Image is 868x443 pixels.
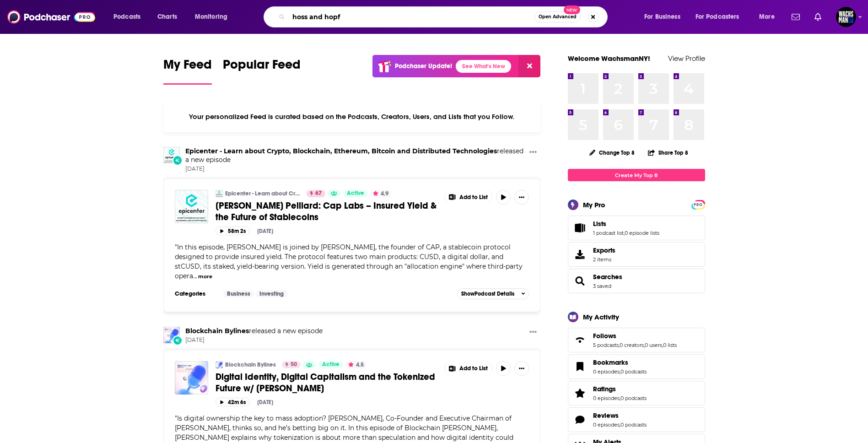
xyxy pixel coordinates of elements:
[571,221,589,234] a: Lists
[216,190,223,197] a: Epicenter - Learn about Crypto, Blockchain, Ethereum, Bitcoin and Distributed Technologies
[593,283,611,289] a: 3 saved
[583,313,619,321] div: My Activity
[289,10,534,24] input: Search podcasts, credits, & more...
[638,10,692,24] button: open menu
[568,242,705,267] a: Exports
[7,8,95,26] img: Podchaser - Follow, Share and Rate Podcasts
[163,147,180,163] a: Epicenter - Learn about Crypto, Blockchain, Ethereum, Bitcoin and Distributed Technologies
[644,11,680,23] span: For Business
[593,368,620,375] a: 0 episodes
[526,327,540,338] button: Show More Button
[175,243,523,280] span: In this episode, [PERSON_NAME] is joined by [PERSON_NAME], the founder of CAP, a stablecoin proto...
[584,147,641,158] button: Change Top 8
[568,216,705,240] span: Lists
[223,57,301,85] a: Popular Feed
[593,385,647,393] a: Ratings
[619,342,620,348] span: ,
[645,342,662,348] a: 0 users
[163,327,180,343] img: Blockchain Bylines
[445,361,492,376] button: Show More Button
[216,200,438,223] a: [PERSON_NAME] Peillard: Cap Labs – Insured Yield & the Future of Stablecoins
[620,368,620,375] span: ,
[534,11,581,22] button: Open AdvancedNew
[583,200,605,209] div: My Pro
[307,190,325,197] a: 67
[662,342,663,348] span: ,
[593,332,677,340] a: Follows
[343,190,368,197] a: Active
[647,144,689,162] button: Share Top 8
[593,273,622,281] a: Searches
[593,246,615,254] span: Exports
[175,361,208,394] img: Digital Identity, Digital Capitalism and the Tokenized Future w/ Yat Siu
[836,7,856,27] span: Logged in as WachsmanNY
[185,147,497,155] a: Epicenter - Learn about Crypto, Blockchain, Ethereum, Bitcoin and Distributed Technologies
[539,15,577,19] span: Open Advanced
[445,190,492,205] button: Show More Button
[568,354,705,379] span: Bookmarks
[593,395,620,401] a: 0 episodes
[347,189,364,198] span: Active
[175,190,208,223] img: Benjamin Sarquis Peillard: Cap Labs – Insured Yield & the Future of Stablecoins
[695,11,739,23] span: For Podcasters
[620,421,647,428] a: 0 podcasts
[216,227,250,235] button: 58m 2s
[593,342,619,348] a: 5 podcasts
[216,398,250,406] button: 42m 6s
[195,11,227,23] span: Monitoring
[225,190,301,197] a: Epicenter - Learn about Crypto, Blockchain, Ethereum, Bitcoin and Distributed Technologies
[593,411,619,420] span: Reviews
[395,62,452,70] p: Podchaser Update!
[593,220,606,228] span: Lists
[456,60,511,73] a: See What's New
[189,10,239,24] button: open menu
[173,155,183,165] div: New Episode
[568,328,705,352] span: Follows
[157,11,177,23] span: Charts
[107,10,152,24] button: open menu
[216,361,223,368] img: Blockchain Bylines
[526,147,540,158] button: Show More Button
[198,273,212,281] button: more
[185,327,323,335] h3: released a new episode
[593,385,616,393] span: Ratings
[113,11,140,23] span: Podcasts
[223,57,301,78] span: Popular Feed
[759,11,775,23] span: More
[257,228,273,234] div: [DATE]
[163,57,212,85] a: My Feed
[318,361,343,368] a: Active
[568,407,705,432] span: Reviews
[593,256,615,263] span: 2 items
[788,9,803,25] a: Show notifications dropdown
[593,358,647,367] a: Bookmarks
[185,147,526,164] h3: released a new episode
[457,288,529,299] button: ShowPodcast Details
[571,413,589,426] a: Reviews
[514,361,529,376] button: Show More Button
[593,230,624,236] a: 1 podcast list
[568,54,650,63] a: Welcome WachsmanNY!
[315,189,322,198] span: 67
[272,6,616,27] div: Search podcasts, credits, & more...
[593,332,616,340] span: Follows
[185,336,323,344] span: [DATE]
[257,399,273,405] div: [DATE]
[322,360,340,369] span: Active
[459,194,488,201] span: Add to List
[163,101,541,132] div: Your personalized Feed is curated based on the Podcasts, Creators, Users, and Lists that you Follow.
[216,371,438,394] a: Digital Identity, Digital Capitalism and the Tokenized Future w/ [PERSON_NAME]
[620,395,647,401] a: 0 podcasts
[571,334,589,346] a: Follows
[625,230,659,236] a: 0 episode lists
[345,361,367,368] button: 4.5
[193,272,197,280] span: ...
[185,327,249,335] a: Blockchain Bylines
[663,342,677,348] a: 0 lists
[216,371,435,394] span: Digital Identity, Digital Capitalism and the Tokenized Future w/ [PERSON_NAME]
[644,342,645,348] span: ,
